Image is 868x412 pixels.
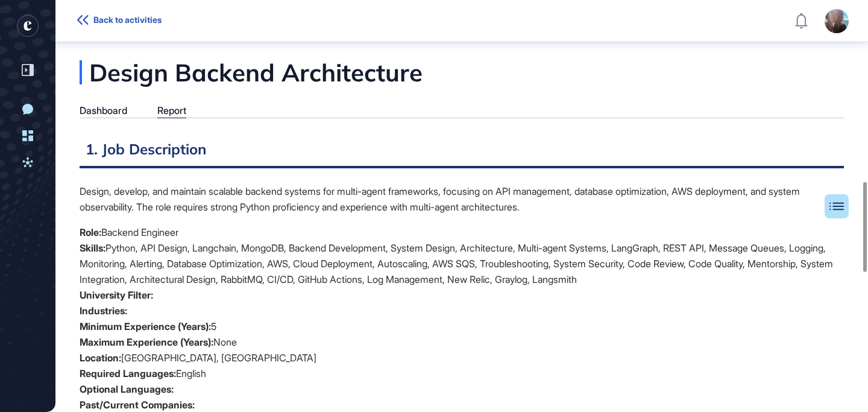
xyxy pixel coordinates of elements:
li: English [80,366,844,381]
div: Dashboard [80,105,127,116]
a: Back to activities [77,15,169,27]
strong: Minimum Experience (Years): [80,320,211,332]
strong: Optional Languages: [80,383,174,395]
strong: Role: [80,226,101,238]
p: Design, develop, and maintain scalable backend systems for multi-agent frameworks, focusing on AP... [80,183,844,215]
div: Design Backend Architecture [80,60,543,84]
div: entrapeer-logo [17,15,39,37]
strong: University Filter: [80,289,153,301]
span: Back to activities [93,15,162,25]
strong: Location: [80,352,121,364]
li: Python, API Design, Langchain, MongoDB, Backend Development, System Design, Architecture, Multi-a... [80,240,844,287]
li: [GEOGRAPHIC_DATA], [GEOGRAPHIC_DATA] [80,350,844,366]
img: user-avatar [825,9,849,33]
div: Report [157,105,186,116]
li: None [80,334,844,350]
h2: 1. Job Description [80,139,844,168]
strong: Industries: [80,305,127,317]
strong: Maximum Experience (Years): [80,336,213,348]
strong: Past/Current Companies: [80,399,195,411]
strong: Required Languages: [80,367,176,379]
strong: Skills: [80,242,105,254]
li: 5 [80,319,844,334]
li: Backend Engineer [80,224,844,240]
